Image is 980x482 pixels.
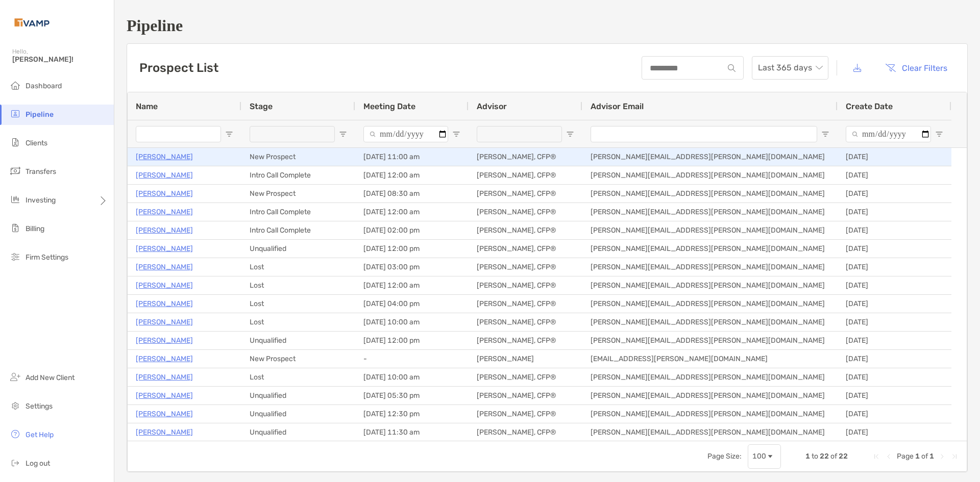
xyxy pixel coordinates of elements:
[355,221,469,239] div: [DATE] 02:00 pm
[355,166,469,184] div: [DATE] 12:00 am
[241,276,355,294] div: Lost
[9,136,21,148] img: clients icon
[136,408,193,420] a: [PERSON_NAME]
[838,221,951,239] div: [DATE]
[591,102,644,111] span: Advisor Email
[838,368,951,386] div: [DATE]
[728,64,736,72] img: input icon
[469,423,582,441] div: [PERSON_NAME], CFP®
[136,279,193,292] p: [PERSON_NAME]
[582,295,838,313] div: [PERSON_NAME][EMAIL_ADDRESS][PERSON_NAME][DOMAIN_NAME]
[846,102,893,111] span: Create Date
[26,139,47,147] span: Clients
[582,368,838,386] div: [PERSON_NAME][EMAIL_ADDRESS][PERSON_NAME][DOMAIN_NAME]
[838,240,951,258] div: [DATE]
[915,452,920,461] span: 1
[355,258,469,276] div: [DATE] 03:00 pm
[136,426,193,439] a: [PERSON_NAME]
[477,102,507,111] span: Advisor
[241,240,355,258] div: Unqualified
[136,169,193,182] p: [PERSON_NAME]
[820,452,829,461] span: 22
[136,334,193,347] a: [PERSON_NAME]
[872,452,880,461] div: First Page
[363,102,415,111] span: Meeting Date
[136,389,193,402] a: [PERSON_NAME]
[846,126,931,142] input: Create Date Filter Input
[9,428,21,440] img: get-help icon
[582,276,838,294] div: [PERSON_NAME][EMAIL_ADDRESS][PERSON_NAME][DOMAIN_NAME]
[469,185,582,202] div: [PERSON_NAME], CFP®
[885,452,893,461] div: Previous Page
[241,368,355,386] div: Lost
[26,430,54,439] span: Get Help
[136,316,193,328] a: [PERSON_NAME]
[136,297,193,310] a: [PERSON_NAME]
[355,240,469,258] div: [DATE] 12:00 pm
[26,459,50,468] span: Log out
[241,148,355,166] div: New Prospect
[26,224,44,233] span: Billing
[838,387,951,404] div: [DATE]
[752,452,766,461] div: 100
[9,79,21,91] img: dashboard icon
[241,258,355,276] div: Lost
[136,352,193,365] a: [PERSON_NAME]
[225,130,233,138] button: Open Filter Menu
[838,276,951,294] div: [DATE]
[136,242,193,255] p: [PERSON_NAME]
[241,350,355,368] div: New Prospect
[707,452,742,461] div: Page Size:
[758,57,822,79] span: Last 365 days
[363,126,448,142] input: Meeting Date Filter Input
[9,371,21,383] img: add_new_client icon
[582,203,838,221] div: [PERSON_NAME][EMAIL_ADDRESS][PERSON_NAME][DOMAIN_NAME]
[830,452,837,461] span: of
[582,166,838,184] div: [PERSON_NAME][EMAIL_ADDRESS][PERSON_NAME][DOMAIN_NAME]
[136,261,193,273] a: [PERSON_NAME]
[12,55,108,64] span: [PERSON_NAME]!
[838,423,951,441] div: [DATE]
[839,452,848,461] span: 22
[469,203,582,221] div: [PERSON_NAME], CFP®
[355,276,469,294] div: [DATE] 12:00 am
[582,332,838,349] div: [PERSON_NAME][EMAIL_ADDRESS][PERSON_NAME][DOMAIN_NAME]
[838,313,951,331] div: [DATE]
[469,313,582,331] div: [PERSON_NAME], CFP®
[26,167,56,176] span: Transfers
[469,258,582,276] div: [PERSON_NAME], CFP®
[452,130,460,138] button: Open Filter Menu
[136,224,193,237] p: [PERSON_NAME]
[26,402,53,411] span: Settings
[582,313,838,331] div: [PERSON_NAME][EMAIL_ADDRESS][PERSON_NAME][DOMAIN_NAME]
[355,203,469,221] div: [DATE] 12:00 am
[241,405,355,423] div: Unqualified
[250,102,273,111] span: Stage
[136,371,193,384] p: [PERSON_NAME]
[136,206,193,218] p: [PERSON_NAME]
[241,423,355,441] div: Unqualified
[355,332,469,349] div: [DATE] 12:00 pm
[935,130,943,138] button: Open Filter Menu
[241,332,355,349] div: Unqualified
[897,452,914,461] span: Page
[139,61,218,75] h3: Prospect List
[127,16,968,35] h1: Pipeline
[582,405,838,423] div: [PERSON_NAME][EMAIL_ADDRESS][PERSON_NAME][DOMAIN_NAME]
[469,405,582,423] div: [PERSON_NAME], CFP®
[9,165,21,177] img: transfers icon
[582,148,838,166] div: [PERSON_NAME][EMAIL_ADDRESS][PERSON_NAME][DOMAIN_NAME]
[469,240,582,258] div: [PERSON_NAME], CFP®
[582,240,838,258] div: [PERSON_NAME][EMAIL_ADDRESS][PERSON_NAME][DOMAIN_NAME]
[26,253,68,262] span: Firm Settings
[469,332,582,349] div: [PERSON_NAME], CFP®
[136,187,193,200] a: [PERSON_NAME]
[241,295,355,313] div: Lost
